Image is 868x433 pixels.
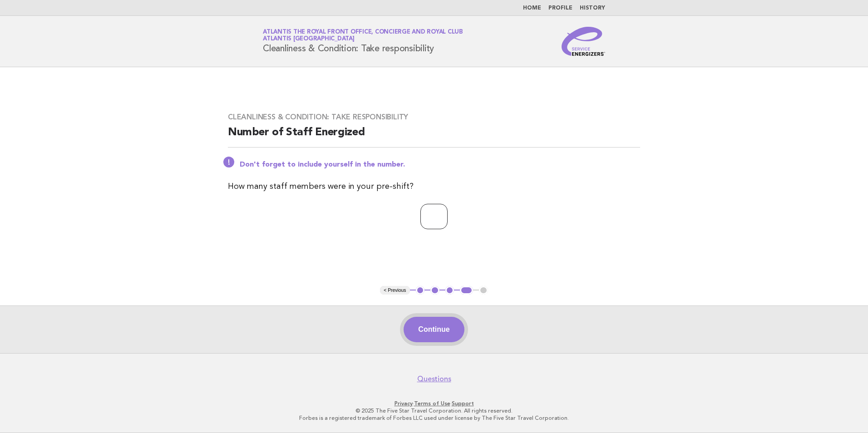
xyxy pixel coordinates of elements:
h2: Number of Staff Energized [228,125,640,148]
a: Support [452,400,474,407]
p: How many staff members were in your pre-shift? [228,180,640,193]
span: Atlantis [GEOGRAPHIC_DATA] [263,36,355,42]
p: Forbes is a registered trademark of Forbes LLC used under license by The Five Star Travel Corpora... [156,414,712,422]
a: Atlantis The Royal Front Office, Concierge and Royal ClubAtlantis [GEOGRAPHIC_DATA] [263,29,463,42]
a: Profile [548,5,572,11]
p: · · [156,400,712,407]
button: 1 [416,286,425,295]
a: Questions [417,374,451,384]
button: < Previous [380,286,409,295]
p: Don't forget to include yourself in the number. [240,160,640,169]
a: History [580,5,605,11]
a: Home [523,5,541,11]
h1: Cleanliness & Condition: Take responsibility [263,30,463,53]
button: 4 [460,286,473,295]
a: Terms of Use [414,400,450,407]
a: Privacy [395,400,413,407]
button: 3 [445,286,454,295]
p: © 2025 The Five Star Travel Corporation. All rights reserved. [156,407,712,414]
h3: Cleanliness & Condition: Take responsibility [228,113,640,122]
img: Service Energizers [562,27,605,56]
button: Continue [404,317,464,342]
button: 2 [430,286,439,295]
